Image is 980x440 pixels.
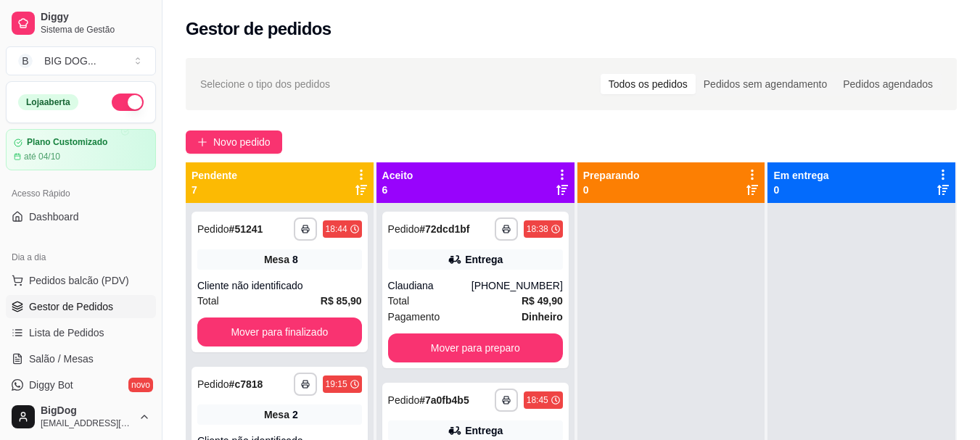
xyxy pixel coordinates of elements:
strong: # 7a0fb4b5 [419,394,469,406]
span: Pedido [197,378,229,390]
span: Dashboard [29,209,79,224]
strong: # 72dcd1bf [419,223,469,235]
span: Total [388,293,410,309]
strong: R$ 49,90 [522,295,563,307]
p: 0 [773,183,828,197]
a: Dashboard [6,205,156,228]
button: Mover para preparo [388,333,563,362]
div: Pedidos agendados [835,74,941,94]
article: Plano Customizado [27,137,107,148]
a: Salão / Mesas [6,347,156,370]
div: Loja aberta [18,94,78,110]
h2: Gestor de pedidos [186,17,332,41]
span: Pedidos balcão (PDV) [29,273,129,288]
button: Pedidos balcão (PDV) [6,269,156,292]
a: Plano Customizadoaté 04/10 [6,129,156,170]
span: Diggy [41,11,150,24]
p: 0 [583,183,640,197]
div: BIG DOG ... [44,54,96,68]
button: Alterar Status [112,94,144,111]
a: Gestor de Pedidos [6,295,156,318]
button: BigDog[EMAIL_ADDRESS][DOMAIN_NAME] [6,399,156,434]
p: Aceito [382,168,413,183]
div: Claudiana [388,278,472,293]
strong: R$ 85,90 [321,295,362,307]
strong: # 51241 [229,223,263,235]
button: Novo pedido [186,130,282,154]
span: Pedido [197,223,229,235]
p: 6 [382,183,413,197]
div: 18:44 [326,223,347,235]
div: Entrega [465,423,503,438]
span: Lista de Pedidos [29,325,104,340]
p: 7 [192,183,237,197]
a: Diggy Botnovo [6,373,156,397]
span: Selecione o tipo dos pedidos [200,76,330,92]
strong: Dinheiro [522,311,563,323]
span: B [18,54,33,68]
a: Lista de Pedidos [6,321,156,344]
div: 18:38 [527,223,548,235]
div: Todos os pedidos [601,74,696,94]
strong: # c7818 [229,378,263,390]
span: [EMAIL_ADDRESS][DOMAIN_NAME] [41,418,133,429]
span: Mesa [264,252,289,267]
div: Cliente não identificado [197,278,362,293]
p: Em entrega [773,168,828,183]
span: Salão / Mesas [29,352,94,366]
span: Gestor de Pedidos [29,299,113,314]
span: Diggy Bot [29,378,73,392]
span: Pagamento [388,309,440,325]
span: Total [197,293,219,309]
span: Sistema de Gestão [41,24,150,36]
div: Dia a dia [6,246,156,269]
div: Pedidos sem agendamento [696,74,835,94]
a: DiggySistema de Gestão [6,6,156,41]
article: até 04/10 [24,151,60,162]
div: [PHONE_NUMBER] [472,278,563,293]
span: Pedido [388,223,420,235]
span: plus [197,137,207,147]
div: Acesso Rápido [6,182,156,205]
div: 18:45 [527,394,548,406]
div: 8 [292,252,298,267]
button: Mover para finalizado [197,317,362,346]
span: Pedido [388,394,420,406]
p: Preparando [583,168,640,183]
div: 19:15 [326,378,347,390]
span: Novo pedido [213,134,271,150]
div: Entrega [465,252,503,267]
span: Mesa [264,407,289,422]
p: Pendente [192,168,237,183]
span: BigDog [41,404,133,418]
button: Select a team [6,46,156,75]
div: 2 [292,407,298,422]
